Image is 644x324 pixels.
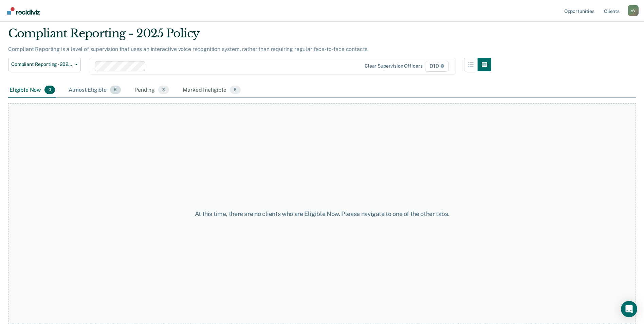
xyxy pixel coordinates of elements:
[67,83,122,98] div: Almost Eligible6
[181,83,242,98] div: Marked Ineligible5
[8,83,56,98] div: Eligible Now0
[628,5,639,16] div: A V
[8,26,491,46] div: Compliant Reporting - 2025 Policy
[110,86,121,94] span: 6
[425,61,448,72] span: D10
[133,83,170,98] div: Pending3
[628,5,639,16] button: Profile dropdown button
[365,63,422,69] div: Clear supervision officers
[8,46,369,52] p: Compliant Reporting is a level of supervision that uses an interactive voice recognition system, ...
[230,86,241,94] span: 5
[7,7,40,15] img: Recidiviz
[158,86,169,94] span: 3
[621,301,637,317] div: Open Intercom Messenger
[11,61,72,67] span: Compliant Reporting - 2025 Policy
[165,210,479,218] div: At this time, there are no clients who are Eligible Now. Please navigate to one of the other tabs.
[44,86,55,94] span: 0
[8,58,81,71] button: Compliant Reporting - 2025 Policy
